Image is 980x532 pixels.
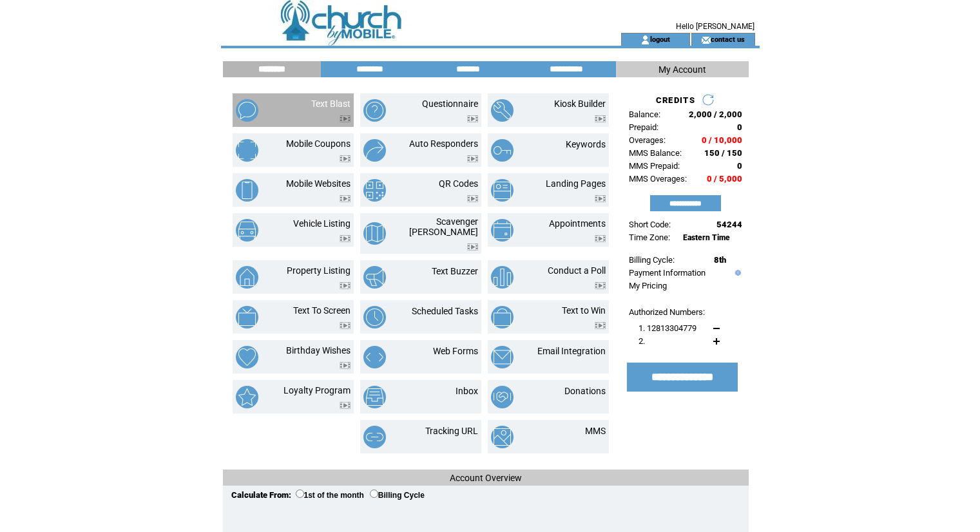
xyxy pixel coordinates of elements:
a: Appointments [549,218,606,229]
a: Tracking URL [425,426,478,436]
img: appointments.png [491,219,514,242]
span: MMS Overages: [629,174,687,184]
img: landing-pages.png [491,179,514,202]
span: CREDITS [656,95,695,105]
a: Kiosk Builder [554,99,606,109]
img: video.png [467,115,478,122]
span: Calculate From: [231,490,291,500]
img: video.png [340,402,351,409]
a: Text Buzzer [432,266,478,276]
img: video.png [595,115,606,122]
img: conduct-a-poll.png [491,266,514,289]
img: web-forms.png [363,346,386,368]
span: Prepaid: [629,122,658,132]
span: Balance: [629,109,660,119]
a: MMS [585,426,606,436]
a: Text To Screen [293,305,351,316]
img: video.png [467,195,478,202]
span: Billing Cycle: [629,255,675,265]
img: video.png [595,322,606,329]
span: 0 [737,161,742,171]
img: video.png [595,282,606,289]
label: 1st of the month [296,491,364,500]
a: Email Integration [537,346,606,356]
a: Inbox [456,386,478,396]
span: MMS Prepaid: [629,161,680,171]
span: Authorized Numbers: [629,307,705,317]
img: account_icon.gif [640,35,650,45]
span: 0 / 5,000 [707,174,742,184]
img: video.png [340,362,351,369]
a: Mobile Websites [286,178,351,189]
span: 2,000 / 2,000 [689,109,742,119]
img: auto-responders.png [363,139,386,162]
span: Eastern Time [683,233,730,242]
img: video.png [467,155,478,162]
img: inbox.png [363,386,386,408]
img: qr-codes.png [363,179,386,202]
img: questionnaire.png [363,99,386,122]
a: Scavenger [PERSON_NAME] [409,216,478,237]
span: 8th [714,255,726,265]
span: 0 / 10,000 [702,135,742,145]
img: help.gif [732,270,741,276]
img: video.png [467,243,478,251]
a: logout [650,35,670,43]
img: donations.png [491,386,514,408]
a: Vehicle Listing [293,218,351,229]
img: video.png [340,235,351,242]
label: Billing Cycle [370,491,425,500]
span: 0 [737,122,742,132]
a: Web Forms [433,346,478,356]
span: Hello [PERSON_NAME] [676,22,754,31]
a: Landing Pages [546,178,606,189]
img: keywords.png [491,139,514,162]
a: My Pricing [629,281,667,290]
span: 2. [639,336,645,346]
a: Text to Win [562,305,606,316]
img: video.png [340,155,351,162]
img: vehicle-listing.png [236,219,258,242]
img: text-to-win.png [491,306,514,328]
img: property-listing.png [236,266,258,289]
img: scavenger-hunt.png [363,222,386,245]
img: loyalty-program.png [236,386,258,408]
img: video.png [340,322,351,329]
img: text-to-screen.png [236,306,258,328]
span: 54244 [716,220,742,229]
span: 150 / 150 [704,148,742,158]
input: Billing Cycle [370,489,378,498]
a: Payment Information [629,268,706,278]
span: 1. 12813304779 [639,323,697,333]
img: mobile-websites.png [236,179,258,202]
img: kiosk-builder.png [491,99,514,122]
span: Time Zone: [629,233,670,242]
img: contact_us_icon.gif [701,35,711,45]
img: video.png [595,235,606,242]
span: Account Overview [450,473,522,483]
a: Auto Responders [409,138,478,149]
img: video.png [340,115,351,122]
img: mobile-coupons.png [236,139,258,162]
img: video.png [340,282,351,289]
img: text-buzzer.png [363,266,386,289]
a: Conduct a Poll [548,265,606,276]
a: Property Listing [287,265,351,276]
a: contact us [711,35,745,43]
img: video.png [595,195,606,202]
a: QR Codes [439,178,478,189]
a: Questionnaire [422,99,478,109]
img: email-integration.png [491,346,514,368]
img: text-blast.png [236,99,258,122]
a: Mobile Coupons [286,138,351,149]
img: mms.png [491,426,514,448]
span: Short Code: [629,220,671,229]
input: 1st of the month [296,489,304,498]
img: birthday-wishes.png [236,346,258,368]
a: Donations [564,386,606,396]
a: Scheduled Tasks [412,306,478,316]
a: Text Blast [311,99,351,109]
a: Loyalty Program [283,385,351,395]
span: My Account [658,64,706,75]
span: Overages: [629,135,666,145]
